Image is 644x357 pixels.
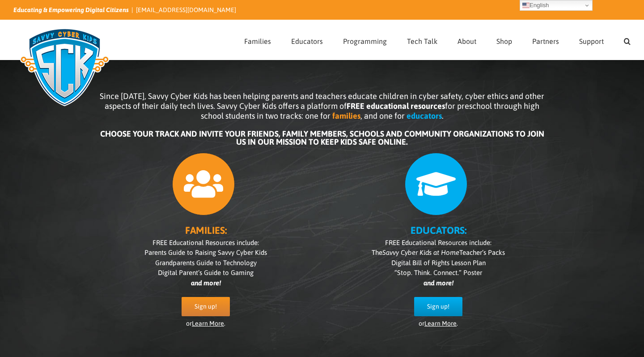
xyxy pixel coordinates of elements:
i: Educating & Empowering Digital Citizens [13,6,129,13]
span: Partners [532,38,559,45]
a: Educators [291,20,323,60]
img: en [522,2,530,9]
a: Partners [532,20,559,60]
b: EDUCATORS: [411,224,466,236]
a: Learn More [192,320,224,327]
a: Families [244,20,271,60]
span: Grandparents Guide to Technology [155,259,257,267]
span: Digital Parent’s Guide to Gaming [158,269,254,276]
a: Search [624,20,631,60]
span: , and one for [360,111,405,120]
b: families [332,111,360,120]
span: “Stop. Think. Connect.” Poster [394,269,482,276]
span: Since [DATE], Savvy Cyber Kids has been helping parents and teachers educate children in cyber sa... [100,91,544,120]
span: Sign up! [195,303,217,310]
i: and more! [191,279,221,287]
span: Tech Talk [407,38,437,45]
a: About [458,20,476,60]
span: FREE Educational Resources include: [385,239,491,246]
span: Parents Guide to Raising Savvy Cyber Kids [144,249,267,256]
a: Sign up! [182,297,230,316]
span: The Teacher’s Packs [372,249,505,256]
span: Sign up! [427,303,449,310]
a: Shop [496,20,512,60]
a: Learn More [424,320,457,327]
span: Families [244,38,271,45]
span: Programming [343,38,387,45]
a: Support [579,20,604,60]
span: . [442,111,444,120]
b: CHOOSE YOUR TRACK AND INVITE YOUR FRIENDS, FAMILY MEMBERS, SCHOOLS AND COMMUNITY ORGANIZATIONS TO... [100,129,544,146]
span: Shop [496,38,512,45]
b: FREE educational resources [347,101,445,111]
a: Sign up! [414,297,462,316]
span: Support [579,38,604,45]
span: FREE Educational Resources include: [153,239,259,246]
b: educators [407,111,442,120]
i: Savvy Cyber Kids at Home [382,249,459,256]
a: Programming [343,20,387,60]
span: or . [419,320,458,327]
a: Tech Talk [407,20,437,60]
span: or . [186,320,225,327]
i: and more! [424,279,453,287]
img: Savvy Cyber Kids Logo [13,22,116,112]
span: Educators [291,38,323,45]
a: [EMAIL_ADDRESS][DOMAIN_NAME] [136,6,236,13]
b: FAMILIES: [185,224,227,236]
nav: Main Menu [244,20,631,60]
span: About [458,38,476,45]
span: Digital Bill of Rights Lesson Plan [391,259,486,267]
